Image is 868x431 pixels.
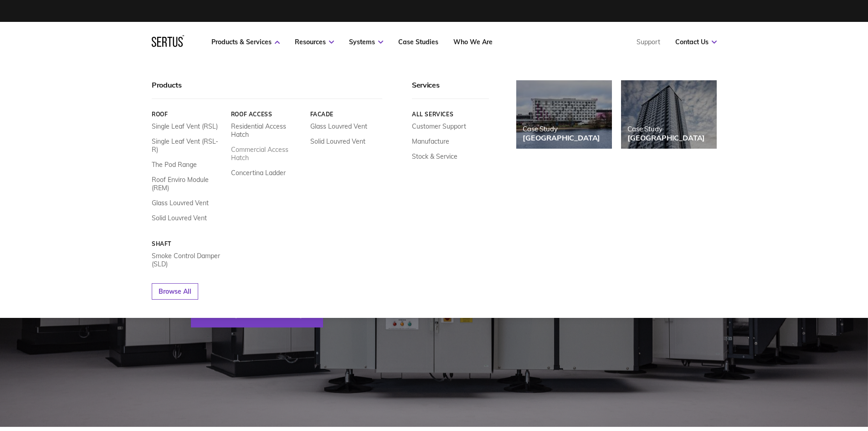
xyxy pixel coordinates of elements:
a: Resources [295,38,334,46]
a: Who We Are [453,38,493,46]
a: Roof Access [231,111,303,118]
a: Support [637,38,660,46]
a: Contact Us [675,38,717,46]
a: Stock & Service [412,152,457,161]
a: Single Leaf Vent (RSL) [152,122,218,130]
a: Roof Enviro Module (REM) [152,176,224,192]
a: Facade [310,111,382,118]
a: Solid Louvred Vent [310,137,365,145]
a: Systems [349,38,383,46]
a: Shaft [152,240,224,247]
div: Services [412,80,489,99]
a: All services [412,111,489,118]
a: Roof [152,111,224,118]
a: Case Study[GEOGRAPHIC_DATA] [621,80,717,149]
a: Glass Louvred Vent [310,122,367,130]
a: Glass Louvred Vent [152,199,209,207]
a: Products & Services [211,38,280,46]
div: Case Study [523,125,600,133]
div: Products [152,80,382,99]
iframe: Chat Widget [704,325,868,431]
a: Customer Support [412,122,466,130]
a: Manufacture [412,137,449,145]
a: Smoke Control Damper (SLD) [152,252,224,268]
a: Commercial Access Hatch [231,145,303,162]
a: Solid Louvred Vent [152,214,207,222]
a: Concertina Ladder [231,169,285,177]
a: Case Studies [398,38,438,46]
a: Single Leaf Vent (RSL-R) [152,137,224,154]
div: Case Study [627,125,705,133]
a: Residential Access Hatch [231,122,303,139]
div: [GEOGRAPHIC_DATA] [627,133,705,142]
div: [GEOGRAPHIC_DATA] [523,133,600,142]
a: Case Study[GEOGRAPHIC_DATA] [516,80,612,149]
a: The Pod Range [152,161,197,169]
a: Browse All [152,283,198,300]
